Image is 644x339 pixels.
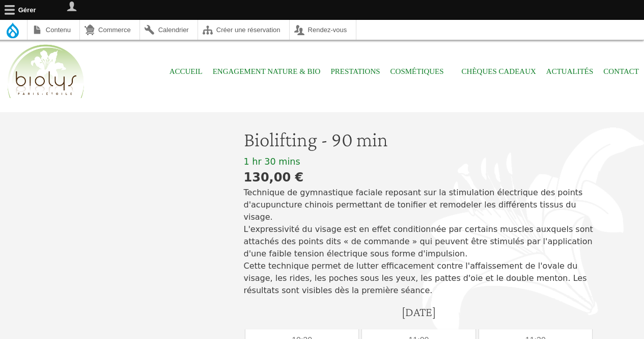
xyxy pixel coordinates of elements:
[330,60,380,83] a: Prestations
[603,60,639,83] a: Contact
[546,60,594,83] a: Actualités
[170,60,203,83] a: Accueil
[390,60,452,83] span: Cosmétiques
[213,60,321,83] a: Engagement Nature & Bio
[5,43,87,101] img: Accueil
[244,156,594,168] div: 1 hr 30 mins
[402,305,436,320] h4: [DATE]
[244,168,594,187] div: 130,00 €
[462,60,536,83] a: Chèques cadeaux
[244,127,594,152] h1: Biolifting - 90 min
[244,187,594,297] p: Technique de gymnastique faciale reposant sur la stimulation électrique des points d'acupuncture ...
